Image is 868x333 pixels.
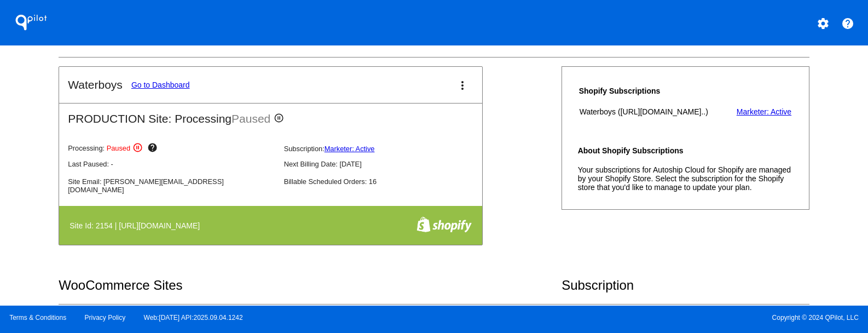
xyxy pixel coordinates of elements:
[325,145,375,153] a: Marketer: Active
[443,314,859,321] span: Copyright © 2024 QPilot, LLC
[817,17,830,30] mat-icon: settings
[284,160,491,168] p: Next Billing Date: [DATE]
[232,112,270,125] span: Paused
[579,87,727,95] h4: Shopify Subscriptions
[70,221,205,230] h4: Site Id: 2154 | [URL][DOMAIN_NAME]
[9,314,66,321] a: Terms & Conditions
[284,145,491,153] p: Subscription:
[131,81,190,89] a: Go to Dashboard
[59,104,482,126] h2: PRODUCTION Site: Processing
[456,79,469,92] mat-icon: more_vert
[144,314,243,321] a: Web:[DATE] API:2025.09.04.1242
[85,314,126,321] a: Privacy Policy
[562,278,809,293] h2: Subscription
[841,17,854,30] mat-icon: help
[9,12,53,33] h1: QPilot
[416,216,472,233] img: f8a94bdc-cb89-4d40-bdcd-a0261eff8977
[68,142,275,156] p: Processing:
[132,142,146,156] mat-icon: pause_circle_outline
[284,177,491,186] p: Billable Scheduled Orders: 16
[59,278,562,293] h2: WooCommerce Sites
[147,142,160,156] mat-icon: help
[578,165,793,192] p: Your subscriptions for Autoship Cloud for Shopify are managed by your Shopify Store. Select the s...
[274,113,287,126] mat-icon: pause_circle_outline
[107,145,130,153] span: Paused
[68,177,275,194] p: Site Email: [PERSON_NAME][EMAIL_ADDRESS][DOMAIN_NAME]
[579,107,727,117] th: Waterboys ([URL][DOMAIN_NAME]..)
[737,107,791,116] a: Marketer: Active
[68,160,275,168] p: Last Paused: -
[68,78,123,91] h2: Waterboys
[578,146,793,155] h4: About Shopify Subscriptions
